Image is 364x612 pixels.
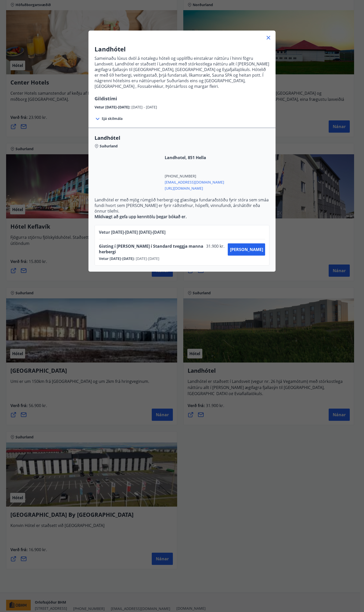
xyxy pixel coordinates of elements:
[95,197,269,214] p: Landhótel er með mjög rúmgóð herbergi og glæsilega fundaraðstöðu fyrir stóra sem smáa fundi hvort...
[99,256,135,261] span: Vetur [DATE]-[DATE] :
[95,105,131,109] span: Vetur [DATE]-[DATE] :
[95,134,269,142] span: Landhótel
[95,55,269,89] p: Sameinaðu lúxus dvöl á notalegu hóteli og upplifðu einstakrar náttúru í hinni fögru Landsveit. La...
[165,174,224,179] span: [PHONE_NUMBER]
[165,179,224,185] span: [EMAIL_ADDRESS][DOMAIN_NAME]
[165,185,224,191] span: [URL][DOMAIN_NAME]
[99,229,165,235] span: Vetur [DATE]-[DATE] [DATE] - [DATE]
[204,243,226,255] span: 31.900 kr.
[100,144,118,149] span: Suðurland
[228,243,265,256] button: [PERSON_NAME]
[230,247,263,252] span: [PERSON_NAME]
[165,155,224,160] span: Landhotel, 851 Hella
[131,105,157,109] span: [DATE] - [DATE]
[102,116,123,121] span: Sjá skilmála
[95,95,117,102] span: Gildistími
[99,243,204,255] span: Gisting í [PERSON_NAME] í Standard tveggja manna herbergi
[95,214,187,219] strong: Mikilvægt að gefa upp kennitölu þegar bókað er.
[95,45,269,53] h3: Landhótel
[135,256,159,261] span: [DATE] - [DATE]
